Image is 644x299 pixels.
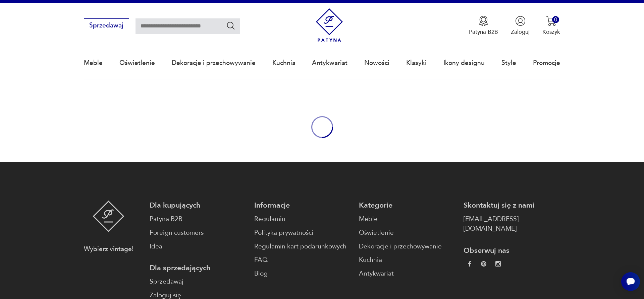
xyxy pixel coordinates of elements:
[359,228,455,238] a: Oświetlenie
[172,48,256,78] a: Dekoracje i przechowywanie
[469,16,498,36] button: Patyna B2B
[443,48,485,78] a: Ikony designu
[119,48,155,78] a: Oświetlenie
[467,261,472,267] img: da9060093f698e4c3cedc1453eec5031.webp
[533,48,560,78] a: Promocje
[150,228,246,238] a: Foreign customers
[359,269,455,279] a: Antykwariat
[478,16,489,26] img: Ikona medalu
[84,244,133,254] p: Wybierz vintage!
[406,48,427,78] a: Klasyki
[495,261,501,267] img: c2fd9cf7f39615d9d6839a72ae8e59e5.webp
[501,48,516,78] a: Style
[312,48,347,78] a: Antykwariat
[542,16,560,36] button: 0Koszyk
[464,201,560,210] p: Skontaktuj się z nami
[254,255,351,265] a: FAQ
[511,16,530,36] button: Zaloguj
[359,242,455,251] a: Dekoracje i przechowywanie
[254,214,351,224] a: Regulamin
[150,242,246,251] a: Idea
[93,201,124,232] img: Patyna - sklep z meblami i dekoracjami vintage
[364,48,389,78] a: Nowości
[84,18,129,33] button: Sprzedawaj
[546,16,556,26] img: Ikona koszyka
[469,16,498,36] a: Ikona medaluPatyna B2B
[359,201,455,210] p: Kategorie
[254,242,351,251] a: Regulamin kart podarunkowych
[254,201,351,210] p: Informacje
[359,255,455,265] a: Kuchnia
[150,201,246,210] p: Dla kupujących
[542,28,560,36] p: Koszyk
[254,269,351,279] a: Blog
[469,28,498,36] p: Patyna B2B
[515,16,526,26] img: Ikonka użytkownika
[150,263,246,273] p: Dla sprzedających
[254,228,351,238] a: Polityka prywatności
[272,48,296,78] a: Kuchnia
[226,21,236,30] button: Szukaj
[511,28,530,36] p: Zaloguj
[313,8,346,42] img: Patyna - sklep z meblami i dekoracjami vintage
[84,48,103,78] a: Meble
[552,16,559,23] div: 0
[359,214,455,224] a: Meble
[150,214,246,224] a: Patyna B2B
[150,277,246,287] a: Sprzedawaj
[464,246,560,255] p: Obserwuj nas
[84,23,129,29] a: Sprzedawaj
[481,261,486,267] img: 37d27d81a828e637adc9f9cb2e3d3a8a.webp
[621,272,640,291] iframe: Smartsupp widget button
[464,214,560,234] a: [EMAIL_ADDRESS][DOMAIN_NAME]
